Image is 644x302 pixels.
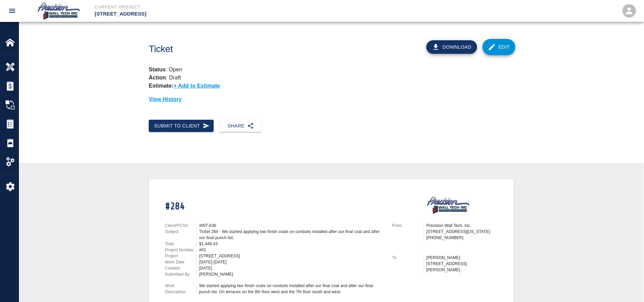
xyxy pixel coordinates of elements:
p: To [392,255,423,261]
p: [STREET_ADDRESS] [95,10,359,18]
p: Submitted By [165,271,196,277]
img: Precision Wall Tech, Inc. [426,195,471,214]
p: Created [165,265,196,271]
p: : Open [149,66,514,74]
p: Work Date [165,259,196,265]
p: View History [149,95,514,103]
p: Project [165,253,196,259]
p: Project Number [165,247,196,253]
h1: Ticket [149,44,359,55]
div: [STREET_ADDRESS] [199,253,384,259]
iframe: Chat Widget [531,229,644,302]
div: Ticket 284 - We started applying two finish coats on conduits installed after our final coat and ... [199,229,384,241]
p: Subject [165,229,196,235]
div: $1,448.43 [199,241,384,247]
div: #INT-636 [199,223,384,229]
button: Download [426,40,477,54]
p: Total [165,241,196,247]
button: Submit to Client [149,120,214,132]
p: [PERSON_NAME] [426,255,498,261]
a: Edit [482,39,516,55]
strong: Estimate: [149,83,173,89]
strong: Status [149,67,166,72]
div: We started applying two finish coats on conduits installed after our final coat and after our fin... [199,283,384,295]
button: Share [219,120,261,132]
div: #01 [199,247,384,253]
strong: Action [149,75,166,80]
img: Precision Wall Tech, Inc. [37,1,81,20]
h1: #284 [165,201,384,213]
p: Current Project [95,4,359,10]
p: : Draft [149,75,181,80]
p: [PHONE_NUMBER] [426,235,498,241]
p: [STREET_ADDRESS][PERSON_NAME] [426,261,498,273]
p: Precision Wall Tech, Inc. [426,223,498,229]
p: Work Description [165,283,196,295]
div: [DATE]-[DATE] [199,259,384,265]
p: [STREET_ADDRESS][US_STATE] [426,229,498,235]
p: From [392,223,423,229]
div: [PERSON_NAME] [199,271,384,277]
p: Client/PCO# [165,223,196,229]
p: + Add to Estimate [173,83,220,89]
button: open drawer [4,3,20,19]
div: [DATE] [199,265,384,271]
